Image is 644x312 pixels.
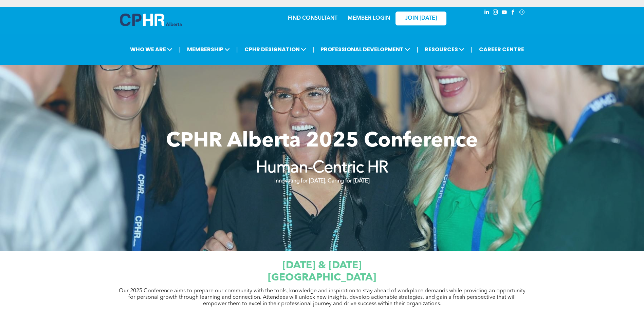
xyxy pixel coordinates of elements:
img: A blue and white logo for cp alberta [120,14,182,26]
a: Social network [518,8,526,18]
a: MEMBER LOGIN [348,16,390,21]
span: Our 2025 Conference aims to prepare our community with the tools, knowledge and inspiration to st... [119,288,526,307]
a: instagram [492,8,499,18]
span: MEMBERSHIP [185,43,232,56]
span: CPHR DESIGNATION [242,43,308,56]
a: JOIN [DATE] [395,12,446,25]
a: facebook [510,8,517,18]
li: | [236,42,238,56]
li: | [471,42,473,56]
span: JOIN [DATE] [405,15,437,22]
span: CPHR Alberta 2025 Conference [166,131,478,152]
li: | [179,42,181,56]
a: CAREER CENTRE [477,43,526,56]
strong: Human-Centric HR [256,160,388,176]
span: [GEOGRAPHIC_DATA] [268,273,376,283]
li: | [313,42,314,56]
a: FIND CONSULTANT [288,16,337,21]
li: | [417,42,418,56]
strong: Innovating for [DATE], Caring for [DATE] [274,178,369,184]
span: [DATE] & [DATE] [282,260,362,271]
span: RESOURCES [423,43,466,56]
span: WHO WE ARE [128,43,174,56]
a: youtube [501,8,508,18]
span: PROFESSIONAL DEVELOPMENT [318,43,412,56]
a: linkedin [483,8,491,18]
